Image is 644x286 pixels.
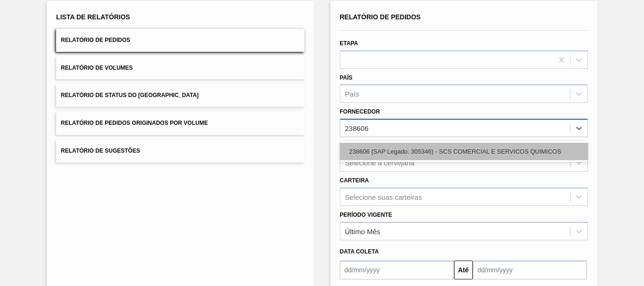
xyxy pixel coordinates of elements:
div: 238606 (SAP Legado: 305346) - SCS COMERCIAL E SERVICOS QUIMICOS [340,143,588,160]
span: Relatório de Pedidos Originados por Volume [61,120,208,126]
label: Etapa [340,40,358,47]
label: Período Vigente [340,212,392,218]
div: País [345,90,359,98]
span: Relatório de Volumes [61,65,132,71]
button: Relatório de Sugestões [56,139,304,163]
div: Último Mês [345,227,380,235]
button: Relatório de Volumes [56,57,304,80]
span: Relatório de Pedidos [340,13,421,21]
button: Relatório de Pedidos [56,29,304,52]
span: Relatório de Status do [GEOGRAPHIC_DATA] [61,92,198,98]
span: Lista de Relatórios [56,13,130,21]
input: dd/mm/yyyy [340,261,454,279]
button: Até [454,261,473,279]
label: País [340,74,353,81]
div: Selecione a cervejaria [345,158,415,166]
label: Fornecedor [340,108,380,115]
span: Data coleta [340,248,379,255]
div: Selecione suas carteiras [345,193,422,201]
button: Relatório de Status do [GEOGRAPHIC_DATA] [56,84,304,107]
label: Carteira [340,177,369,184]
span: Relatório de Pedidos [61,37,130,43]
span: Relatório de Sugestões [61,147,140,154]
button: Relatório de Pedidos Originados por Volume [56,112,304,135]
input: dd/mm/yyyy [473,261,587,279]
